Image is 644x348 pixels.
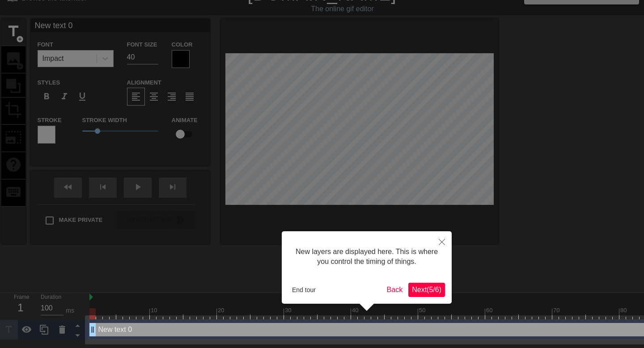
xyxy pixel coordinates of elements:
div: New layers are displayed here. This is where you control the timing of things. [288,238,445,276]
button: Close [432,231,452,252]
span: Next ( 5 / 6 ) [412,286,441,293]
button: Next [408,283,445,297]
button: Back [383,283,407,297]
button: End tour [288,283,319,297]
